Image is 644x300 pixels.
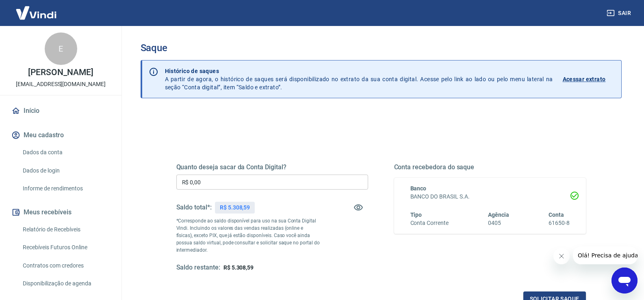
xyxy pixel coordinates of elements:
[141,42,622,54] h3: Saque
[410,212,422,218] span: Tipo
[394,163,586,171] h5: Conta recebedora do saque
[410,219,449,227] h6: Conta Corrente
[605,6,634,21] button: Sair
[220,203,250,212] p: R$ 5.308,59
[410,185,427,192] span: Banco
[573,246,637,264] iframe: Mensagem da empresa
[549,212,564,218] span: Conta
[553,248,570,264] iframe: Fechar mensagem
[176,217,320,254] p: *Corresponde ao saldo disponível para uso na sua Conta Digital Vindi. Incluindo os valores das ve...
[549,219,570,227] h6: 61650-8
[20,275,112,292] a: Disponibilização de agenda
[176,203,212,212] h5: Saldo total*:
[20,239,112,256] a: Recebíveis Futuros Online
[563,67,615,91] a: Acessar extrato
[10,126,112,144] button: Meu cadastro
[10,0,63,25] img: Vindi
[488,219,509,227] h6: 0405
[488,212,509,218] span: Agência
[176,263,220,272] h5: Saldo restante:
[611,268,637,294] iframe: Botão para abrir a janela de mensagens
[20,221,112,238] a: Relatório de Recebíveis
[45,32,77,65] div: E
[165,67,553,75] p: Histórico de saques
[10,102,112,120] a: Início
[5,6,68,12] span: Olá! Precisa de ajuda?
[20,257,112,274] a: Contratos com credores
[28,68,93,77] p: [PERSON_NAME]
[20,162,112,179] a: Dados de login
[410,192,570,201] h6: BANCO DO BRASIL S.A.
[176,163,368,171] h5: Quanto deseja sacar da Conta Digital?
[16,80,106,88] p: [EMAIL_ADDRESS][DOMAIN_NAME]
[223,264,254,271] span: R$ 5.308,59
[165,67,553,91] p: A partir de agora, o histórico de saques será disponibilizado no extrato da sua conta digital. Ac...
[20,144,112,161] a: Dados da conta
[20,180,112,197] a: Informe de rendimentos
[10,203,112,221] button: Meus recebíveis
[563,75,606,83] p: Acessar extrato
